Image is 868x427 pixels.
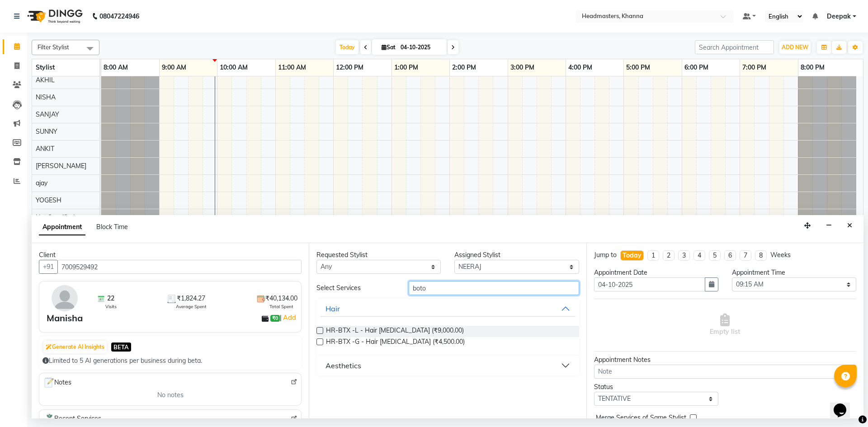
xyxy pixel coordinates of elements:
[454,250,579,260] div: Assigned Stylist
[52,285,78,311] img: avatar
[320,357,575,374] button: Aesthetics
[39,250,302,260] div: Client
[682,61,711,74] a: 6:00 PM
[594,277,705,291] input: yyyy-mm-dd
[39,260,58,274] button: +91
[316,250,441,260] div: Requested Stylist
[594,268,718,277] div: Appointment Date
[830,391,859,418] iframe: chat widget
[101,61,130,74] a: 8:00 AM
[695,40,774,54] input: Search Appointment
[326,326,464,337] span: HR-BTX -L - Hair [MEDICAL_DATA] (₹9,000.00)
[36,110,59,118] span: SANJAY
[755,250,767,261] li: 8
[269,303,293,310] span: Total Spent
[379,44,398,51] span: Sat
[827,12,851,21] span: Deepak
[36,93,56,101] span: NISHA
[596,413,686,424] span: Merge Services of Same Stylist
[36,196,61,204] span: YOGESH
[740,61,769,74] a: 7:00 PM
[57,260,302,274] input: Search by Name/Mobile/Email/Code
[160,61,189,74] a: 9:00 AM
[732,268,856,277] div: Appointment Time
[770,250,791,260] div: Weeks
[282,312,297,323] a: Add
[217,61,250,74] a: 10:00 AM
[105,303,117,310] span: Visits
[270,315,280,322] span: ₹0
[409,281,579,295] input: Search by service name
[36,179,47,187] span: ajay
[336,40,359,54] span: Today
[392,61,420,74] a: 1:00 PM
[740,250,751,261] li: 7
[647,250,659,261] li: 1
[663,250,675,261] li: 2
[782,44,808,51] span: ADD NEW
[36,213,75,221] span: Not Specified
[47,311,83,325] div: Manisha
[709,250,721,261] li: 5
[398,41,443,54] input: 2025-10-04
[320,300,575,317] button: Hair
[99,4,139,29] b: 08047224946
[36,63,55,71] span: Stylist
[36,162,86,170] span: [PERSON_NAME]
[710,314,740,337] span: Empty list
[678,250,690,261] li: 3
[624,61,652,74] a: 5:00 PM
[310,283,401,293] div: Select Services
[176,303,207,310] span: Average Spent
[623,251,642,260] div: Today
[157,390,184,400] span: No notes
[36,145,54,153] span: ANKIT
[43,341,107,353] button: Generate AI Insights
[38,43,69,51] span: Filter Stylist
[276,61,308,74] a: 11:00 AM
[36,76,55,84] span: AKHIL
[43,413,101,424] span: Recent Services
[594,355,856,365] div: Appointment Notes
[450,61,478,74] a: 2:00 PM
[96,223,128,231] span: Block Time
[36,127,57,136] span: SUNNY
[39,219,85,235] span: Appointment
[843,219,856,233] button: Close
[111,343,131,351] span: BETA
[280,312,297,323] span: |
[508,61,537,74] a: 3:00 PM
[566,61,594,74] a: 4:00 PM
[177,294,205,303] span: ₹1,824.27
[334,61,366,74] a: 12:00 PM
[107,294,114,303] span: 22
[42,356,298,366] div: Limited to 5 AI generations per business during beta.
[43,377,71,389] span: Notes
[693,250,705,261] li: 4
[23,4,85,29] img: logo
[325,360,361,371] div: Aesthetics
[594,382,718,392] div: Status
[326,337,465,348] span: HR-BTX -G - Hair [MEDICAL_DATA] (₹4,500.00)
[798,61,827,74] a: 8:00 PM
[779,41,811,54] button: ADD NEW
[265,294,297,303] span: ₹40,134.00
[325,303,340,314] div: Hair
[594,250,617,260] div: Jump to
[724,250,736,261] li: 6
